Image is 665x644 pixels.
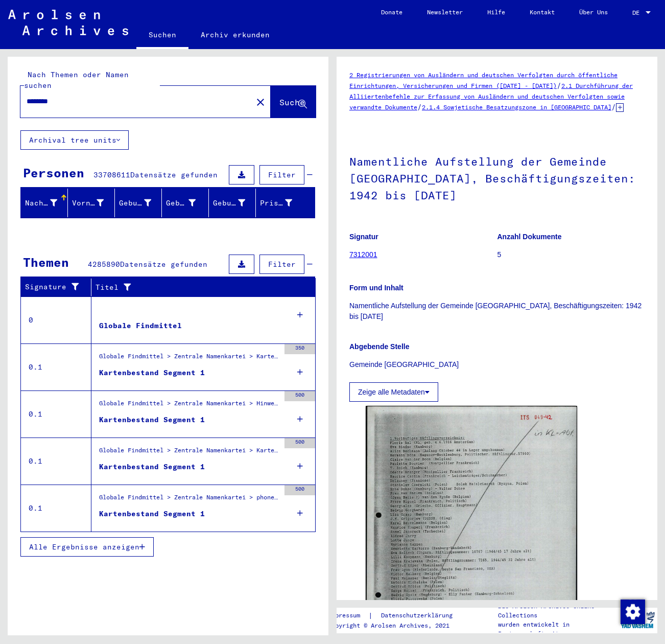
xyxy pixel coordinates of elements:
[88,260,120,269] span: 4285890
[284,438,315,448] div: 500
[99,415,205,425] div: Kartenbestand Segment 1
[349,359,645,370] p: Gemeinde [GEOGRAPHIC_DATA]
[498,620,617,638] p: wurden entwickelt in Partnerschaft mit
[557,81,561,90] span: /
[213,198,245,209] div: Geburtsdatum
[25,282,83,292] div: Signature
[260,198,292,209] div: Prisoner #
[619,607,657,633] img: yv_logo.png
[99,320,182,331] div: Globale Findmittel
[25,195,70,211] div: Nachname
[497,249,645,260] p: 5
[349,71,617,89] a: 2 Registrierungen von Ausländern und deutschen Verfolgten durch öffentliche Einrichtungen, Versic...
[632,9,644,16] span: DE
[328,621,465,630] p: Copyright © Arolsen Archives, 2021
[99,352,279,366] div: Globale Findmittel > Zentrale Namenkartei > Karteikarten, die im Rahmen der sequentiellen Massend...
[115,189,162,217] mat-header-cell: Geburtsname
[349,233,378,241] b: Signatur
[96,282,295,293] div: Titel
[268,170,296,179] span: Filter
[24,70,129,90] mat-label: Nach Themen oder Namen suchen
[417,102,422,111] span: /
[254,96,267,108] mat-icon: close
[99,446,279,460] div: Globale Findmittel > Zentrale Namenkartei > Karten, die während oder unmittelbar vor der sequenti...
[349,138,645,217] h1: Namentliche Aufstellung der Gemeinde [GEOGRAPHIC_DATA], Beschäftigungszeiten: 1942 bis [DATE]
[162,189,209,217] mat-header-cell: Geburt‏
[259,255,304,274] button: Filter
[497,233,562,241] b: Anzahl Dokumente
[422,103,611,111] a: 2.1.4 Sowjetische Besatzungszone in [GEOGRAPHIC_DATA]
[119,198,151,209] div: Geburtsname
[621,600,645,624] img: Zustimmung ändern
[21,296,91,343] td: 0
[96,279,305,295] div: Titel
[166,198,196,209] div: Geburt‏
[250,91,271,112] button: Clear
[72,195,116,211] div: Vorname
[21,390,91,438] td: 0.1
[8,10,128,35] img: Arolsen_neg.svg
[349,342,409,351] b: Abgebende Stelle
[611,102,616,111] span: /
[213,195,258,211] div: Geburtsdatum
[259,165,304,185] button: Filter
[23,253,69,271] div: Themen
[130,170,218,179] span: Datensätze gefunden
[21,438,91,485] td: 0.1
[279,97,305,107] span: Suche
[349,382,438,402] button: Zeige alle Metadaten
[284,485,315,495] div: 500
[349,301,645,322] p: Namentliche Aufstellung der Gemeinde [GEOGRAPHIC_DATA], Beschäftigungszeiten: 1942 bis [DATE]
[99,367,205,378] div: Kartenbestand Segment 1
[349,250,377,259] a: 7312001
[99,509,205,519] div: Kartenbestand Segment 1
[498,602,617,620] p: Die Arolsen Archives Online-Collections
[284,344,315,354] div: 350
[136,22,188,49] a: Suchen
[21,485,91,532] td: 0.1
[93,170,130,179] span: 33708611
[268,260,296,269] span: Filter
[21,189,68,217] mat-header-cell: Nachname
[99,493,279,507] div: Globale Findmittel > Zentrale Namenkartei > phonetisch sortierte Hinweiskarten, die für die Digit...
[99,399,279,413] div: Globale Findmittel > Zentrale Namenkartei > Hinweiskarten und Originale, die in T/D-Fällen aufgef...
[166,195,208,211] div: Geburt‏
[25,198,57,209] div: Nachname
[328,610,465,621] div: |
[209,189,256,217] mat-header-cell: Geburtsdatum
[119,195,164,211] div: Geburtsname
[68,189,115,217] mat-header-cell: Vorname
[271,86,316,118] button: Suche
[188,22,282,47] a: Archiv erkunden
[21,343,91,390] td: 0.1
[349,284,403,292] b: Form und Inhalt
[373,610,465,621] a: Datenschutzerklärung
[284,391,315,401] div: 500
[72,198,104,209] div: Vorname
[99,462,205,472] div: Kartenbestand Segment 1
[120,260,207,269] span: Datensätze gefunden
[25,279,93,295] div: Signature
[256,189,315,217] mat-header-cell: Prisoner #
[29,542,139,551] span: Alle Ergebnisse anzeigen
[20,130,129,150] button: Archival tree units
[20,537,154,557] button: Alle Ergebnisse anzeigen
[349,82,633,111] a: 2.1 Durchführung der Alliiertenbefehle zur Erfassung von Ausländern und deutschen Verfolgten sowi...
[260,195,305,211] div: Prisoner #
[23,164,84,182] div: Personen
[328,610,368,621] a: Impressum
